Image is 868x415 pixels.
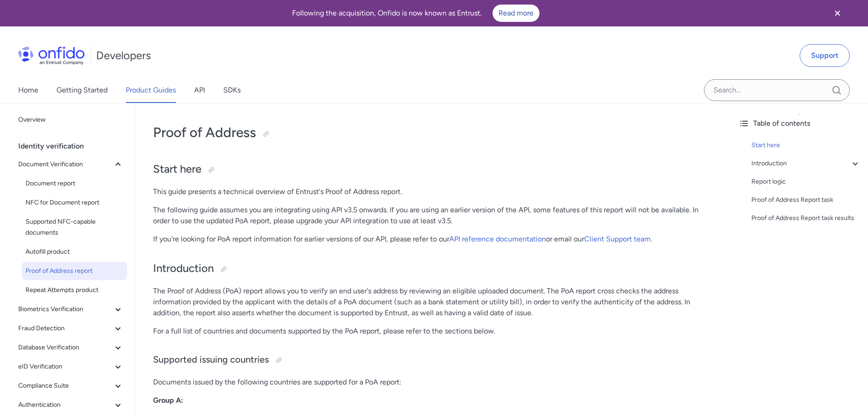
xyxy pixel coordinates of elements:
span: Repeat Attempts product [26,285,123,296]
a: Document report [22,174,127,193]
p: For a full list of countries and documents supported by the PoA report, please refer to the secti... [153,326,713,337]
span: Fraud Detection [18,323,113,334]
div: Identity verification [18,137,131,155]
button: Document Verification [15,155,127,174]
a: Home [18,77,38,103]
input: Onfido search input field [704,79,850,101]
a: Report logic [751,176,861,187]
svg: Close banner [832,8,843,19]
h2: Introduction [153,261,713,277]
a: Proof of Address report [22,262,127,280]
span: Document report [26,178,123,189]
span: Biometrics Verification [18,304,113,315]
a: Support [800,44,850,67]
div: Following the acquisition, Onfido is now known as Entrust. [11,5,821,22]
span: Document Verification [18,159,113,170]
h2: Start here [153,162,713,177]
img: Onfido Logo [18,46,85,65]
button: Biometrics Verification [15,300,127,318]
a: NFC for Document report [22,194,127,212]
a: Read more [493,5,539,22]
button: Compliance Suite [15,377,127,395]
p: The following guide assumes you are integrating using API v3.5 onwards. If you are using an earli... [153,205,713,226]
h1: Developers [96,48,151,63]
strong: Group A: [153,396,183,405]
p: This guide presents a technical overview of Entrust's Proof of Address report. [153,186,713,197]
a: Start here [751,140,861,151]
button: eID Verification [15,358,127,376]
span: Autofill product [26,246,123,257]
p: If you're looking for PoA report information for earlier versions of our API, please refer to our... [153,234,713,245]
a: SDKs [223,77,241,103]
button: Fraud Detection [15,319,127,338]
a: Product Guides [126,77,176,103]
span: Overview [18,114,123,125]
span: Proof of Address report [26,266,123,277]
h1: Proof of Address [153,123,713,142]
a: Autofill product [22,243,127,261]
span: eID Verification [18,361,113,372]
button: Authentication [15,396,127,414]
a: Repeat Attempts product [22,281,127,299]
a: Supported NFC-capable documents [22,213,127,242]
p: Documents issued by the following countries are supported for a PoA report: [153,377,713,388]
a: API [194,77,205,103]
span: Compliance Suite [18,380,113,391]
a: Overview [15,111,127,129]
button: Database Verification [15,338,127,357]
span: NFC for Document report [26,197,123,208]
a: Client Support team [584,235,651,243]
a: Proof of Address Report task results [751,213,861,224]
a: Getting Started [56,77,108,103]
a: Introduction [751,158,861,169]
a: API reference documentation [449,235,546,243]
p: The Proof of Address (PoA) report allows you to verify an end user's address by reviewing an elig... [153,286,713,318]
span: Database Verification [18,342,113,353]
h3: Supported issuing countries [153,353,713,368]
button: Close banner [821,2,854,25]
span: Authentication [18,400,113,410]
span: Supported NFC-capable documents [26,216,123,238]
div: Table of contents [739,118,861,129]
a: Proof of Address Report task [751,195,861,205]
